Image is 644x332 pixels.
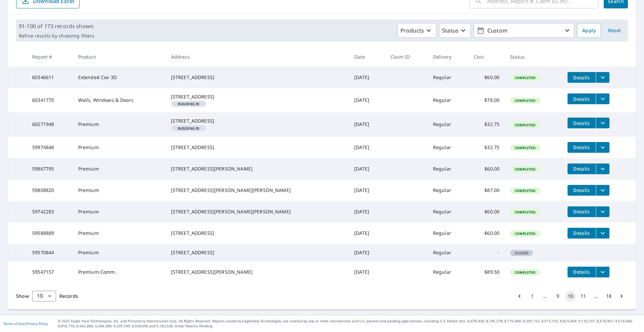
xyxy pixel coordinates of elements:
[485,25,563,37] p: Custom
[596,185,609,196] button: filesDropdownBtn-59808820
[428,67,469,88] td: Regular
[397,23,436,38] button: Products
[511,210,539,214] span: Completed
[428,201,469,222] td: Regular
[428,47,469,67] th: Delivery
[572,144,592,150] span: Details
[27,180,72,201] td: 59808820
[582,26,596,35] span: Apply
[511,270,539,275] span: Completed
[439,23,471,38] button: Status
[428,158,469,180] td: Regular
[568,142,596,153] button: detailsBtn-59974848
[27,47,72,67] th: Report #
[511,98,539,103] span: Completed
[349,180,385,201] td: [DATE]
[171,230,344,237] div: [STREET_ADDRESS]
[73,244,166,261] td: Premium
[511,145,539,150] span: Completed
[27,158,72,180] td: 59867795
[511,188,539,193] span: Completed
[73,261,166,283] td: Premium Comm.
[349,222,385,244] td: [DATE]
[171,269,344,275] div: [STREET_ADDRESS][PERSON_NAME]
[73,222,166,244] td: Premium
[59,293,78,299] span: Records
[572,208,592,215] span: Details
[27,201,72,222] td: 59742283
[27,112,72,136] td: 60271948
[73,180,166,201] td: Premium
[603,291,614,302] button: Go to page 18
[596,228,609,239] button: filesDropdownBtn-59588889
[73,112,166,136] td: Premium
[511,251,532,255] span: Closed
[349,47,385,67] th: Date
[596,72,609,83] button: filesDropdownBtn-60346611
[469,88,505,112] td: $78.00
[428,261,469,283] td: Regular
[596,118,609,128] button: filesDropdownBtn-60271948
[428,137,469,158] td: Regular
[577,23,601,38] button: Apply
[171,208,344,215] div: [STREET_ADDRESS][PERSON_NAME][PERSON_NAME]
[474,23,574,38] button: Custom
[3,322,48,326] p: |
[596,206,609,217] button: filesDropdownBtn-59742283
[349,244,385,261] td: [DATE]
[568,72,596,83] button: detailsBtn-60346611
[27,222,72,244] td: 59588889
[171,118,344,124] div: [STREET_ADDRESS]
[171,249,344,256] div: [STREET_ADDRESS]
[349,88,385,112] td: [DATE]
[349,67,385,88] td: [DATE]
[171,93,344,100] div: [STREET_ADDRESS]
[19,22,94,30] p: 91-100 of 173 records shown
[428,112,469,136] td: Regular
[527,291,538,302] button: Go to page 1
[349,201,385,222] td: [DATE]
[565,291,576,302] button: page 10
[572,165,592,172] span: Details
[469,137,505,158] td: $32.75
[428,88,469,112] td: Regular
[568,93,596,104] button: detailsBtn-60341770
[604,23,625,38] button: Reset
[349,112,385,136] td: [DATE]
[3,321,24,326] a: Terms of Use
[171,144,344,151] div: [STREET_ADDRESS]
[616,291,627,302] button: Go to next page
[166,47,349,67] th: Address
[568,267,596,277] button: detailsBtn-59547157
[73,158,166,180] td: Premium
[16,293,29,299] span: Show
[511,75,539,80] span: Completed
[568,163,596,174] button: detailsBtn-59867795
[505,47,562,67] th: Status
[385,47,428,67] th: Claim ID
[552,291,563,302] button: Go to page 9
[606,26,623,35] span: Reset
[469,222,505,244] td: $60.00
[469,158,505,180] td: $60.00
[27,67,72,88] td: 60346611
[73,201,166,222] td: Premium
[428,244,469,261] td: Regular
[568,206,596,217] button: detailsBtn-59742283
[19,33,94,39] p: Refine results by choosing filters
[469,180,505,201] td: $87.00
[572,120,592,126] span: Details
[596,142,609,153] button: filesDropdownBtn-59974848
[578,291,589,302] button: Go to page 11
[596,267,609,277] button: filesDropdownBtn-59547157
[171,165,344,172] div: [STREET_ADDRESS][PERSON_NAME]
[572,187,592,193] span: Details
[469,47,505,67] th: Cost
[469,201,505,222] td: $60.00
[469,244,505,261] td: -
[514,291,525,302] button: Go to previous page
[511,231,539,236] span: Completed
[596,163,609,174] button: filesDropdownBtn-59867795
[568,228,596,239] button: detailsBtn-59588889
[572,269,592,275] span: Details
